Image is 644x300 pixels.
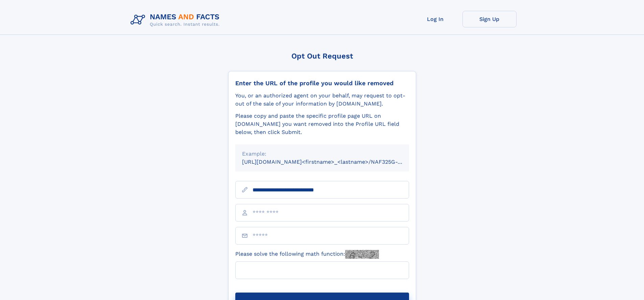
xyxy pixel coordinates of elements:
img: Logo Names and Facts [128,11,225,29]
div: Enter the URL of the profile you would like removed [235,79,409,87]
a: Log In [408,11,462,27]
div: Opt Out Request [228,52,416,60]
div: Please copy and paste the specific profile page URL on [DOMAIN_NAME] you want removed into the Pr... [235,112,409,136]
label: Please solve the following math function: [235,250,379,259]
a: Sign Up [462,11,517,27]
div: Example: [242,150,402,158]
small: [URL][DOMAIN_NAME]<firstname>_<lastname>/NAF325G-xxxxxxxx [242,159,422,165]
div: You, or an authorized agent on your behalf, may request to opt-out of the sale of your informatio... [235,92,409,108]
